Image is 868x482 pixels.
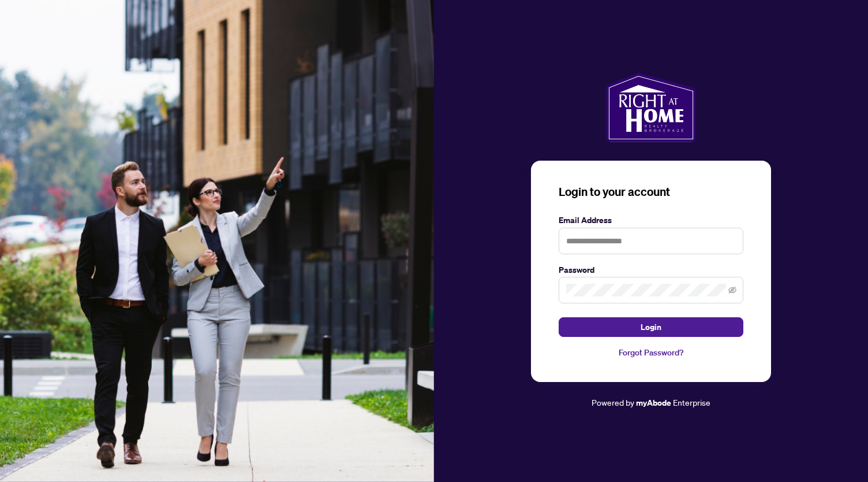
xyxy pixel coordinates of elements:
span: Login [641,318,661,336]
button: Login [559,317,743,337]
span: eye-invisible [728,286,736,294]
label: Password [559,264,743,276]
label: Email Address [559,214,743,227]
a: Forgot Password? [559,346,743,359]
span: Powered by [592,397,634,407]
span: Enterprise [673,397,710,407]
a: myAbode [636,396,671,409]
h3: Login to your account [559,184,743,200]
img: ma-logo [606,73,695,142]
